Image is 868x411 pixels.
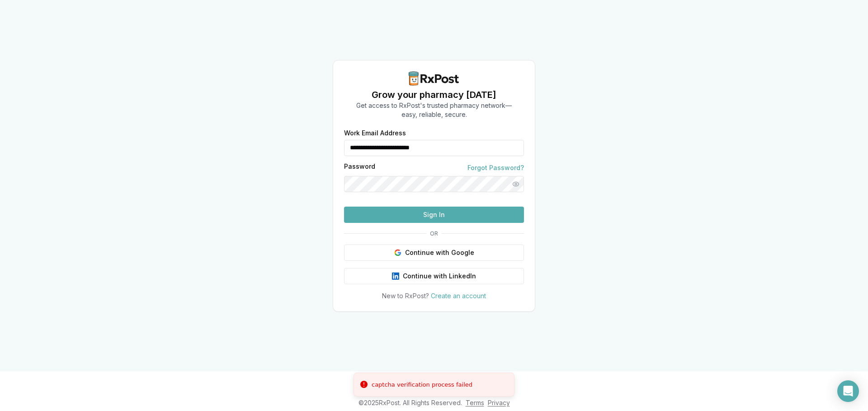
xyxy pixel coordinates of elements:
a: Forgot Password? [467,163,524,172]
img: LinkedIn [392,272,399,280]
button: Sign In [344,207,524,223]
a: Privacy [488,399,510,406]
p: Get access to RxPost's trusted pharmacy network— easy, reliable, secure. [356,101,512,119]
label: Work Email Address [344,130,524,136]
button: Continue with Google [344,245,524,261]
label: Password [344,163,375,172]
div: captcha verification process failed [372,380,472,389]
a: Terms [466,399,484,406]
a: Create an account [431,292,486,300]
div: Open Intercom Messenger [837,380,859,402]
button: Show password [508,176,524,192]
button: Continue with LinkedIn [344,268,524,284]
span: New to RxPost? [382,292,429,300]
span: OR [426,230,442,237]
img: Google [394,249,401,256]
h1: Grow your pharmacy [DATE] [356,88,512,101]
img: RxPost Logo [405,71,463,86]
